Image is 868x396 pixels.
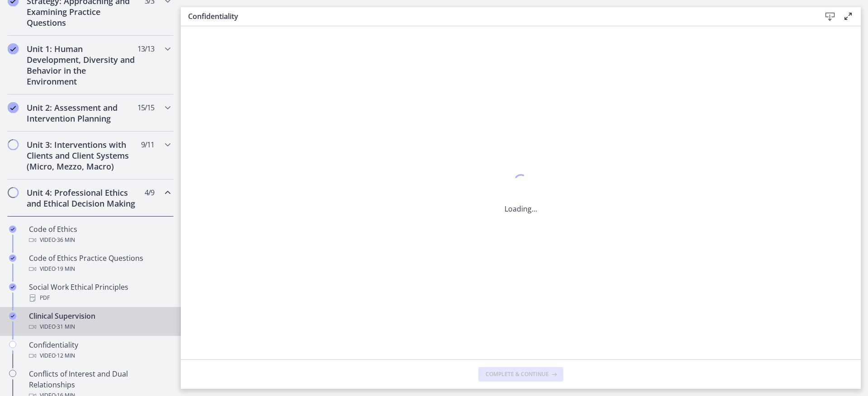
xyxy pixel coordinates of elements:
[29,339,170,361] div: Confidentiality
[29,350,170,361] div: Video
[8,43,19,54] i: Completed
[27,139,137,172] h2: Unit 3: Interventions with Clients and Client Systems (Micro, Mezzo, Macro)
[137,102,154,113] span: 15 / 15
[29,321,170,332] div: Video
[29,253,170,274] div: Code of Ethics Practice Questions
[29,264,170,274] div: Video
[56,235,75,245] span: · 36 min
[9,255,16,262] i: Completed
[8,102,19,113] i: Completed
[29,224,170,245] div: Code of Ethics
[56,350,75,361] span: · 12 min
[56,264,75,274] span: · 19 min
[56,321,75,332] span: · 31 min
[29,235,170,245] div: Video
[505,172,537,193] div: 1
[9,283,16,291] i: Completed
[27,187,137,209] h2: Unit 4: Professional Ethics and Ethical Decision Making
[188,11,807,22] h3: Confidentiality
[9,226,16,233] i: Completed
[137,43,154,54] span: 13 / 13
[29,292,170,303] div: PDF
[145,187,154,198] span: 4 / 9
[141,139,154,150] span: 9 / 11
[486,371,549,378] span: Complete & continue
[478,367,563,382] button: Complete & continue
[9,312,16,320] i: Completed
[505,203,537,214] p: Loading...
[29,282,170,303] div: Social Work Ethical Principles
[29,311,170,332] div: Clinical Supervision
[27,43,137,87] h2: Unit 1: Human Development, Diversity and Behavior in the Environment
[27,102,137,124] h2: Unit 2: Assessment and Intervention Planning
